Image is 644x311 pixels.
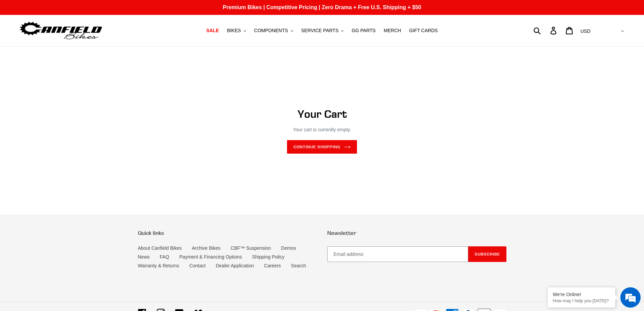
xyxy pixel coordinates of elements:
[406,26,441,35] a: GIFT CARDS
[475,251,500,257] span: Subscribe
[216,263,254,268] a: Dealer Application
[157,126,488,133] p: Your cart is currently empty.
[252,254,285,260] a: Shipping Policy
[254,28,288,34] span: COMPONENTS
[281,245,296,251] a: Demos
[352,28,376,34] span: GG PARTS
[138,263,179,268] a: Warranty & Returns
[468,246,506,262] button: Subscribe
[537,23,554,38] input: Search
[384,28,401,34] span: MERCH
[251,26,296,35] button: COMPONENTS
[231,245,271,251] a: CBF™ Suspension
[160,254,169,260] a: FAQ
[291,263,306,268] a: Search
[19,20,103,41] img: Canfield Bikes
[227,28,241,34] span: BIKES
[327,246,468,262] input: Email address
[327,230,506,236] p: Newsletter
[348,26,379,35] a: GG PARTS
[553,298,610,303] p: How may I help you today?
[553,292,610,297] div: We're Online!
[192,245,220,251] a: Archive Bikes
[223,26,249,35] button: BIKES
[138,230,317,236] p: Quick links
[189,263,206,268] a: Contact
[380,26,404,35] a: MERCH
[203,26,222,35] a: SALE
[287,140,357,154] a: Continue shopping
[409,28,438,34] span: GIFT CARDS
[206,28,219,34] span: SALE
[298,26,347,35] button: SERVICE PARTS
[180,254,242,260] a: Payment & Financing Options
[264,263,281,268] a: Careers
[301,28,338,34] span: SERVICE PARTS
[138,245,182,251] a: About Canfield Bikes
[138,254,150,260] a: News
[157,108,488,120] h1: Your Cart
